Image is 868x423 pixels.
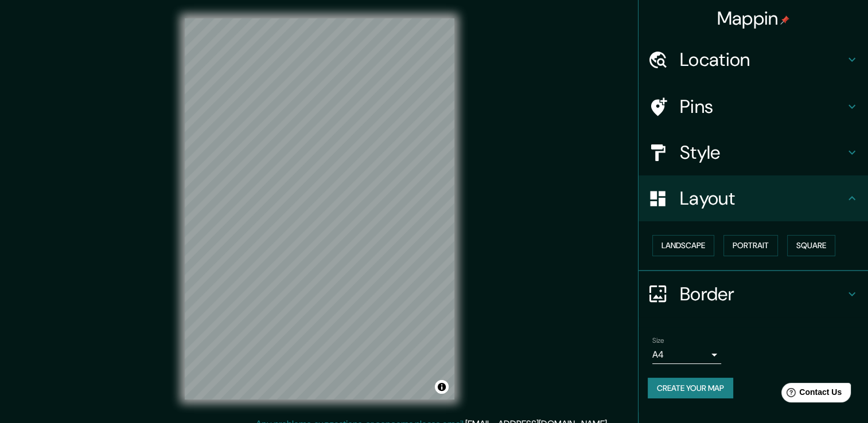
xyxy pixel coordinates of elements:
[435,380,449,394] button: Toggle attribution
[680,283,845,305] h4: Border
[717,7,790,30] h4: Mappin
[780,15,789,25] img: pin-icon.png
[639,84,868,130] div: Pins
[639,175,868,221] div: Layout
[648,378,733,399] button: Create your map
[680,48,845,71] h4: Location
[652,235,714,256] button: Landscape
[680,95,845,118] h4: Pins
[639,130,868,175] div: Style
[652,346,721,364] div: A4
[639,37,868,83] div: Location
[680,141,845,164] h4: Style
[723,235,778,256] button: Portrait
[787,235,835,256] button: Square
[185,18,454,399] canvas: Map
[766,378,855,410] iframe: Help widget launcher
[680,187,845,210] h4: Layout
[652,335,664,345] label: Size
[639,271,868,317] div: Border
